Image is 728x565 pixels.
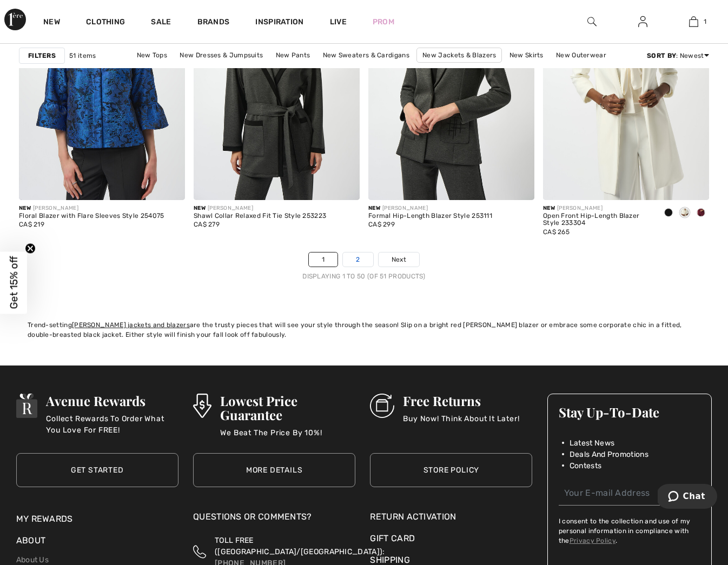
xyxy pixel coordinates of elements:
span: Inspiration [255,17,303,29]
a: New Outerwear [551,48,612,62]
a: New Jackets & Blazers [416,48,502,63]
a: Clothing [86,17,125,29]
div: Trend-setting are the trusty pieces that will see your style through the season! Slip on a bright... [28,320,700,340]
a: New Tops [131,48,173,62]
input: Your E-mail Address [559,481,701,506]
img: search the website [587,15,597,28]
div: Merlot [693,204,709,222]
div: [PERSON_NAME] [19,204,164,212]
div: [PERSON_NAME] [194,204,326,212]
a: Sign In [630,15,656,29]
img: 1ère Avenue [4,9,26,30]
div: Winter White [677,204,693,222]
span: New [543,205,555,211]
a: Next [379,252,419,267]
a: My Rewards [16,514,73,524]
div: [PERSON_NAME] [368,204,492,212]
span: Deals And Promotions [570,449,648,460]
a: Get Started [16,453,178,487]
iframe: Opens a widget where you can chat to one of our agents [658,484,717,511]
button: Close teaser [25,243,36,254]
img: Avenue Rewards [16,394,38,418]
strong: Sort By [647,52,676,59]
nav: Page navigation [19,252,709,281]
img: My Info [638,15,647,28]
a: Live [330,16,347,28]
a: [PERSON_NAME] jackets and blazers [72,321,190,329]
span: New [194,205,206,211]
span: 51 items [69,51,96,61]
span: New [368,205,380,211]
span: CA$ 299 [368,221,395,228]
div: Floral Blazer with Flare Sleeves Style 254075 [19,212,164,220]
a: Prom [373,16,394,28]
a: 1 [309,252,337,267]
div: Displaying 1 to 50 (of 51 products) [19,271,709,281]
div: : Newest [647,51,709,61]
div: Open Front Hip-Length Blazer Style 233304 [543,212,652,228]
span: CA$ 219 [19,221,44,228]
span: Latest News [570,437,614,449]
span: 1 [704,17,706,26]
h3: Lowest Price Guarantee [220,394,355,422]
img: Free Returns [370,394,394,418]
h3: Avenue Rewards [46,394,178,408]
p: Collect Rewards To Order What You Love For FREE! [46,413,178,435]
p: Buy Now! Think About It Later! [403,413,519,435]
a: 2 [343,252,373,267]
span: CA$ 265 [543,228,570,236]
a: New Sweaters & Cardigans [317,48,415,62]
a: Store Policy [370,453,532,487]
span: New [19,205,31,211]
label: I consent to the collection and use of my personal information in compliance with the . [559,516,701,546]
img: Lowest Price Guarantee [193,394,211,418]
div: About [16,534,178,553]
div: Black [660,204,677,222]
h3: Stay Up-To-Date [559,405,701,419]
a: Privacy Policy [570,537,616,544]
a: New [43,17,60,29]
span: Get 15% off [8,256,20,309]
div: Shawl Collar Relaxed Fit Tie Style 253223 [194,212,326,220]
a: New Pants [270,48,316,62]
span: Contests [570,460,601,471]
a: New Skirts [504,48,549,62]
a: Brands [197,17,230,29]
span: Next [392,255,406,264]
p: We Beat The Price By 10%! [220,427,355,449]
a: 1 [669,15,719,28]
div: Questions or Comments? [193,510,355,529]
a: Return Activation [370,510,532,523]
a: New Dresses & Jumpsuits [174,48,268,62]
img: My Bag [689,15,698,28]
span: CA$ 279 [194,221,220,228]
a: Sale [151,17,171,29]
strong: Filters [28,51,56,61]
a: About Us [16,555,49,564]
a: Gift Card [370,532,532,545]
a: More Details [193,453,355,487]
div: [PERSON_NAME] [543,204,652,212]
h3: Free Returns [403,394,519,408]
a: Shipping [370,555,409,565]
div: Formal Hip-Length Blazer Style 253111 [368,212,492,220]
span: TOLL FREE ([GEOGRAPHIC_DATA]/[GEOGRAPHIC_DATA]): [215,536,385,556]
